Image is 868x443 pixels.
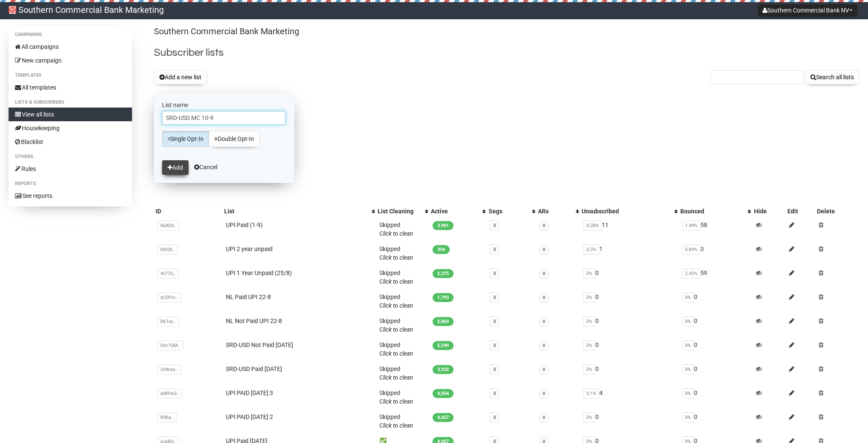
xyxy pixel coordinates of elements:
a: Click to clean [379,278,413,285]
div: Edit [787,207,813,216]
span: 0% [682,317,694,326]
button: Add [162,160,189,175]
span: Skipped [379,341,413,357]
span: 2,375 [432,269,454,278]
a: UPI 1 Year Unpaid (25/8) [226,269,292,276]
th: Delete: No sort applied, sorting is disabled [815,205,859,217]
li: Lists & subscribers [9,97,132,108]
a: Click to clean [379,326,413,333]
td: 4 [580,385,679,409]
span: 0% [583,293,595,302]
td: 0 [679,361,752,385]
span: 334 [432,245,450,254]
th: ARs: No sort applied, activate to apply an ascending sort [536,205,580,217]
span: Skipped [379,317,413,333]
div: Unsubscribed [582,207,670,216]
a: Click to clean [379,350,413,357]
th: Active: No sort applied, activate to apply an ascending sort [429,205,487,217]
span: 3,932 [432,365,454,374]
span: 4,054 [432,389,454,398]
th: Hide: No sort applied, sorting is disabled [752,205,786,217]
a: All templates [9,81,132,94]
div: Segs [488,207,528,216]
span: 4v77G.. [157,269,179,278]
td: 0 [580,265,679,289]
span: Skipped [379,413,413,429]
span: 0.3% [583,245,599,254]
a: UPI 2 year unpaid [226,245,273,252]
a: New campaign [9,54,132,67]
span: Skipped [379,389,413,405]
th: ID: No sort applied, sorting is disabled [154,205,222,217]
div: ID [156,207,220,216]
a: All campaigns [9,40,132,54]
a: Rules [9,162,132,176]
td: 0 [580,289,679,313]
a: Blacklist [9,135,132,149]
span: 0% [583,317,595,326]
a: 0 [493,295,496,300]
span: 0.1% [583,389,599,398]
th: Bounced: No sort applied, activate to apply an ascending sort [679,205,752,217]
p: Southern Commercial Bank Marketing [154,26,859,37]
td: 0 [580,337,679,361]
div: List Cleaning [378,207,420,216]
span: Om7GM.. [157,341,183,350]
td: 0 [679,409,752,433]
a: 0 [543,391,545,396]
a: 0 [543,247,545,252]
a: Cancel [194,164,217,171]
a: Click to clean [379,422,413,429]
a: See reports [9,189,132,203]
span: 0% [682,365,694,374]
img: 1.jpg [9,6,16,14]
input: The name of your new list [162,111,285,125]
td: 0 [580,361,679,385]
span: 0% [583,365,595,374]
a: 0 [493,391,496,396]
span: 5,249 [432,341,454,350]
a: 0 [493,223,496,228]
span: 4,057 [432,413,454,422]
th: List: No sort applied, activate to apply an ascending sort [222,205,376,217]
a: Click to clean [379,254,413,261]
li: Others [9,152,132,162]
a: 0 [543,319,545,324]
span: 1.44% [682,221,700,230]
a: 0 [543,367,545,372]
a: 0 [543,223,545,228]
a: Housekeeping [9,121,132,135]
div: Hide [754,207,784,216]
a: 0 [493,367,496,372]
a: 0 [493,247,496,252]
a: 0 [543,415,545,420]
span: zCDFm.. [157,293,181,302]
a: 0 [493,271,496,276]
span: 2vWws.. [157,365,181,374]
a: Double Opt-In [209,131,260,147]
th: Segs: No sort applied, activate to apply an ascending sort [487,205,536,217]
a: Single Opt-In [162,131,209,147]
span: Skipped [379,245,413,261]
span: Skipped [379,269,413,285]
a: 0 [493,319,496,324]
span: 0% [583,413,595,422]
span: 0% [682,389,694,398]
span: 0% [583,341,595,350]
td: 0 [679,289,752,313]
div: List [224,207,367,216]
button: Search all lists [805,70,859,84]
td: 0 [679,337,752,361]
td: 1 [580,241,679,265]
th: Unsubscribed: No sort applied, activate to apply an ascending sort [580,205,679,217]
label: List name [162,101,286,109]
span: RaXkb.. [157,221,180,230]
td: 58 [679,217,752,241]
a: SRD-USD Not Paid [DATE] [226,341,293,348]
li: Reports [9,179,132,189]
div: Bounced [680,207,744,216]
div: Active [431,207,478,216]
span: 1,793 [432,293,454,302]
a: UPI PAID [DATE] 3 [226,389,273,396]
td: 11 [580,217,679,241]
